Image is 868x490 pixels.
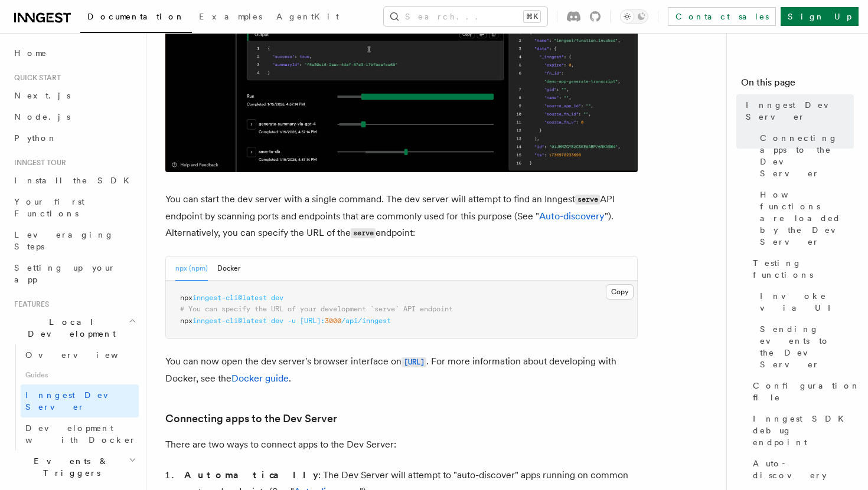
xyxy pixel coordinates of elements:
a: Contact sales [668,7,776,26]
span: Inngest Dev Server [25,390,126,412]
a: Invoke via UI [755,285,854,318]
a: Auto-discovery [539,211,605,222]
span: Inngest tour [9,158,66,167]
span: Quick start [9,73,61,83]
span: inngest-cli@latest [192,317,267,325]
a: Home [9,42,139,64]
span: Invoke via UI [760,290,854,314]
code: [URL] [402,357,426,367]
a: Next.js [9,85,139,106]
a: Sign Up [781,7,859,26]
span: Events & Triggers [9,455,129,479]
p: There are two ways to connect apps to the Dev Server: [165,436,638,453]
span: 3000 [325,317,341,325]
a: Install the SDK [9,170,139,191]
button: Events & Triggers [9,450,139,484]
p: You can start the dev server with a single command. The dev server will attempt to find an Innges... [165,191,638,242]
span: Connecting apps to the Dev Server [760,132,854,179]
span: # You can specify the URL of your development `serve` API endpoint [180,305,453,313]
a: Documentation [80,4,192,33]
a: Inngest Dev Server [21,384,139,417]
strong: Automatically [184,469,318,481]
button: Search...⌘K [384,7,547,26]
h4: On this page [741,75,854,94]
button: Local Development [9,311,139,344]
a: Python [9,127,139,149]
span: dev [271,317,283,325]
span: Auto-discovery [753,458,854,481]
a: [URL] [402,356,426,367]
button: Toggle dark mode [620,9,648,24]
span: Inngest Dev Server [746,99,854,123]
span: Python [14,133,57,143]
a: Your first Functions [9,191,139,224]
a: Node.js [9,106,139,127]
span: Home [14,47,47,59]
a: Overview [21,344,139,366]
span: Node.js [14,112,70,121]
span: Your first Functions [14,197,84,218]
span: Development with Docker [25,423,136,445]
a: Auto-discovery [748,453,854,486]
a: AgentKit [269,4,346,32]
span: npx [180,317,192,325]
a: Connecting apps to the Dev Server [165,410,337,427]
span: Setting up your app [14,263,116,284]
span: AgentKit [276,12,339,21]
span: dev [271,294,283,302]
span: Install the SDK [14,176,136,185]
span: Local Development [9,316,129,340]
span: Features [9,300,49,309]
a: Inngest SDK debug endpoint [748,408,854,453]
div: Local Development [9,344,139,450]
a: Docker guide [231,373,289,384]
span: Sending events to the Dev Server [760,323,854,370]
code: serve [575,195,600,205]
a: Inngest Dev Server [741,94,854,127]
span: Configuration file [753,380,860,403]
a: Setting up your app [9,257,139,290]
span: Examples [199,12,262,21]
button: npx (npm) [175,256,208,281]
span: Next.js [14,91,70,100]
span: [URL]: [300,317,325,325]
a: Development with Docker [21,417,139,450]
a: Examples [192,4,269,32]
span: How functions are loaded by the Dev Server [760,189,854,248]
span: /api/inngest [341,317,391,325]
a: Leveraging Steps [9,224,139,257]
kbd: ⌘K [524,11,540,22]
button: Docker [217,256,240,281]
button: Copy [606,284,634,300]
a: Configuration file [748,375,854,408]
code: serve [351,228,376,238]
span: -u [288,317,296,325]
a: Sending events to the Dev Server [755,318,854,375]
a: Testing functions [748,252,854,285]
span: npx [180,294,192,302]
a: How functions are loaded by the Dev Server [755,184,854,252]
span: inngest-cli@latest [192,294,267,302]
span: Inngest SDK debug endpoint [753,413,854,448]
span: Testing functions [753,257,854,281]
p: You can now open the dev server's browser interface on . For more information about developing wi... [165,353,638,387]
span: Leveraging Steps [14,230,114,251]
span: Overview [25,350,147,360]
span: Documentation [87,12,185,21]
a: Connecting apps to the Dev Server [755,127,854,184]
span: Guides [21,366,139,384]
